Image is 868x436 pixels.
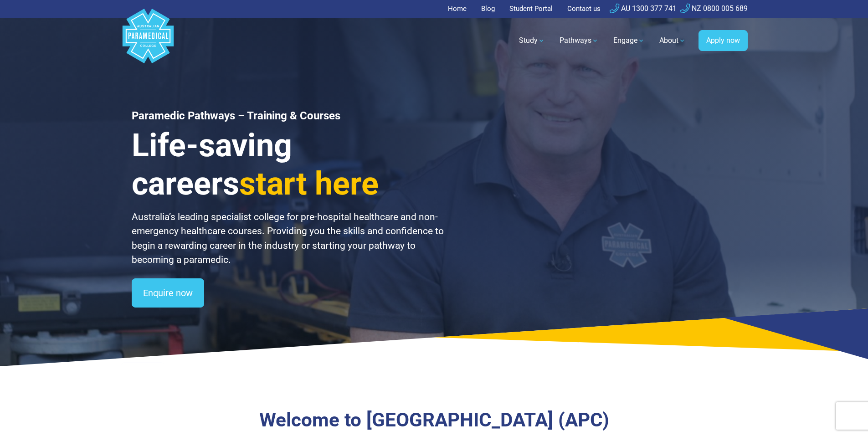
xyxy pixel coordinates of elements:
h1: Paramedic Pathways – Training & Courses [132,109,445,123]
a: About [654,28,691,53]
a: AU 1300 377 741 [610,4,677,13]
p: Australia’s leading specialist college for pre-hospital healthcare and non-emergency healthcare c... [132,210,445,267]
a: Australian Paramedical College [121,18,175,64]
span: start here [239,165,379,202]
a: Engage [608,28,650,53]
a: Study [514,28,550,53]
h3: Life-saving careers [132,126,445,203]
a: Pathways [554,28,604,53]
a: Enquire now [132,278,204,308]
h3: Welcome to [GEOGRAPHIC_DATA] (APC) [172,409,696,432]
a: Apply now [699,30,748,51]
a: NZ 0800 005 689 [680,4,748,13]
